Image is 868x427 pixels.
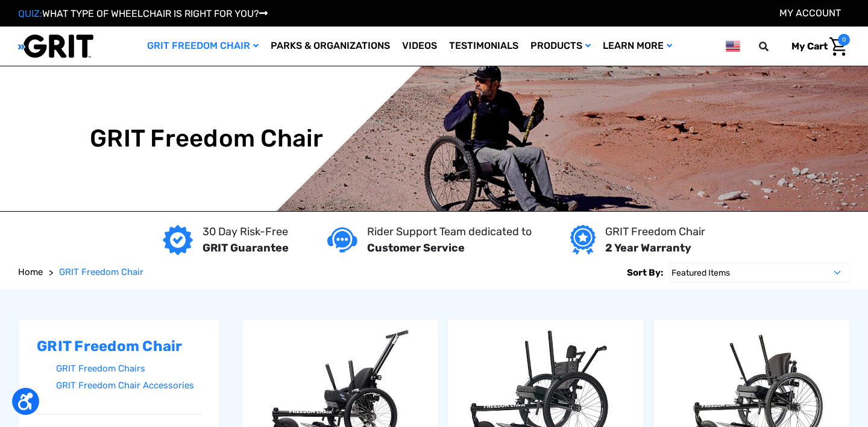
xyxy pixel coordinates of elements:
[18,8,268,19] a: QUIZ:WHAT TYPE OF WHEELCHAIR IS RIGHT FOR YOU?
[59,267,143,277] span: GRIT Freedom Chair
[18,267,43,277] span: Home
[203,241,289,255] strong: GRIT Guarantee
[764,34,782,59] input: Search
[443,27,524,66] a: Testimonials
[367,224,532,240] p: Rider Support Team dedicated to
[570,225,595,255] img: Year warranty
[524,27,597,66] a: Products
[163,225,193,255] img: GRIT Guarantee
[829,37,847,56] img: Cart
[782,34,850,59] a: Cart with 0 items
[90,124,324,153] h1: GRIT Freedom Chair
[141,27,265,66] a: GRIT Freedom Chair
[18,34,93,59] img: GRIT All-Terrain Wheelchair and Mobility Equipment
[327,227,357,252] img: Customer service
[56,360,201,378] a: GRIT Freedom Chairs
[203,224,289,240] p: 30 Day Risk-Free
[597,27,678,66] a: Learn More
[18,265,43,279] a: Home
[791,40,828,52] span: My Cart
[56,377,201,394] a: GRIT Freedom Chair Accessories
[59,265,143,279] a: GRIT Freedom Chair
[838,34,850,46] span: 0
[396,27,443,66] a: Videos
[367,241,465,255] strong: Customer Service
[703,349,863,406] iframe: Tidio Chat
[627,262,663,283] label: Sort By:
[37,338,201,355] h2: GRIT Freedom Chair
[779,7,841,19] a: Account
[605,241,691,255] strong: 2 Year Warranty
[18,8,42,19] span: QUIZ:
[265,27,396,66] a: Parks & Organizations
[605,224,705,240] p: GRIT Freedom Chair
[726,39,740,54] img: us.png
